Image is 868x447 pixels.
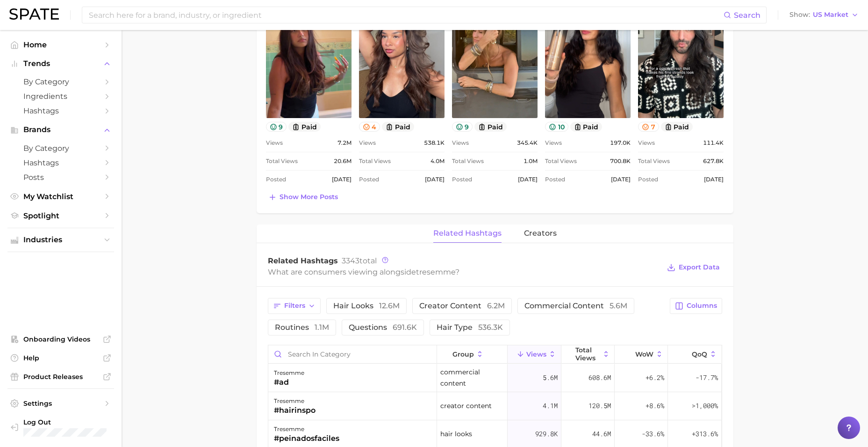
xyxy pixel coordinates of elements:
span: [DATE] [704,174,724,185]
a: Log out. Currently logged in with e-mail lerae.matz@unilever.com. [7,415,114,440]
span: Spotlight [23,211,98,220]
div: tresemme [274,395,316,407]
span: US Market [813,12,848,17]
span: -17.7% [696,372,718,383]
button: 9 [452,122,473,132]
button: 7 [638,122,659,132]
span: Views [359,137,376,149]
span: 4.1m [543,400,558,411]
button: Total Views [561,345,615,364]
span: Views [638,137,655,149]
button: paid [382,122,414,132]
span: 5.6m [610,301,627,310]
span: Views [266,137,283,149]
span: Product Releases [23,372,98,381]
a: Spotlight [7,209,114,223]
span: Filters [284,302,305,310]
a: Help [7,351,114,365]
span: Views [545,137,562,149]
span: by Category [23,77,98,86]
span: 4.0m [430,156,445,167]
span: creators [524,229,557,238]
span: Posted [452,174,472,185]
div: #ad [274,377,304,388]
button: paid [570,122,603,132]
a: by Category [7,74,114,89]
button: Industries [7,233,114,247]
span: creator content [440,400,492,411]
span: [DATE] [425,174,445,185]
span: >1,000% [692,401,718,410]
span: 1.0m [524,156,538,167]
button: 9 [266,122,287,132]
span: Total Views [575,346,600,361]
span: Total Views [545,156,577,167]
input: Search in category [268,345,437,363]
span: Total Views [452,156,484,167]
button: Show more posts [266,191,340,204]
span: commercial content [524,302,627,310]
button: WoW [615,345,668,364]
span: Hashtags [23,106,98,115]
span: Industries [23,236,98,244]
a: Hashtags [7,104,114,118]
button: Columns [670,298,722,314]
div: What are consumers viewing alongside ? [268,266,660,278]
span: Posted [359,174,379,185]
span: Posted [545,174,565,185]
span: +313.6% [692,428,718,440]
button: Filters [268,298,321,314]
button: paid [661,122,693,132]
span: WoW [635,350,653,358]
span: 608.6m [588,372,611,383]
span: Views [452,137,469,149]
span: Posted [638,174,658,185]
div: tresemme [274,367,304,379]
div: #peinadosfaciles [274,433,339,444]
a: Posts [7,170,114,185]
span: group [452,350,474,358]
span: QoQ [692,350,707,358]
span: 1.1m [315,323,329,332]
span: Ingredients [23,92,98,101]
span: Home [23,40,98,49]
a: Hashtags [7,156,114,170]
button: group [437,345,508,364]
button: paid [474,122,507,132]
span: Settings [23,399,98,408]
a: Settings [7,396,114,410]
span: Columns [687,302,717,310]
span: 345.4k [517,137,538,149]
span: Trends [23,60,98,68]
span: Search [734,11,760,20]
span: hair type [437,324,503,331]
span: commercial content [440,366,504,389]
button: 4 [359,122,380,132]
a: Onboarding Videos [7,332,114,346]
span: Brands [23,126,98,134]
span: 197.0k [610,137,631,149]
span: 536.3k [478,323,503,332]
span: hair looks [440,428,472,440]
span: total [342,256,377,265]
span: Hashtags [23,158,98,167]
span: by Category [23,144,98,153]
span: Log Out [23,418,107,426]
span: hair looks [333,302,400,310]
span: routines [275,324,329,331]
span: +6.2% [646,372,664,383]
span: creator content [419,302,505,310]
span: 6.2m [487,301,505,310]
a: Ingredients [7,89,114,104]
span: Help [23,354,98,362]
span: 120.5m [588,400,611,411]
a: My Watchlist [7,189,114,204]
button: Trends [7,57,114,71]
button: paid [288,122,321,132]
button: tresemme#hairinspocreator content4.1m120.5m+8.6%>1,000% [268,392,722,420]
span: 691.6k [393,323,417,332]
div: tresemme [274,424,339,435]
span: Show more posts [280,193,338,201]
span: 5.6m [543,372,558,383]
span: 538.1k [424,137,445,149]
